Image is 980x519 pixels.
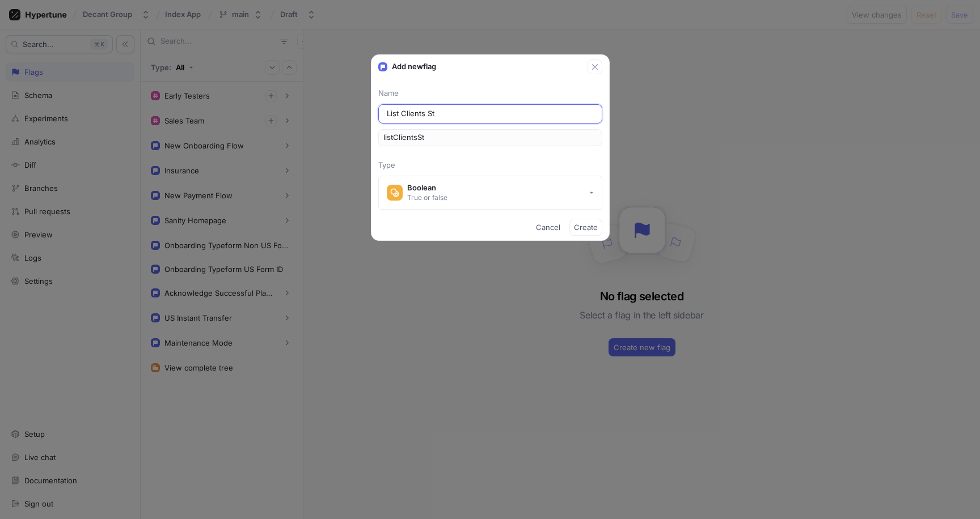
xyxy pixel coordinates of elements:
[407,193,447,202] div: True or false
[407,183,447,193] div: Boolean
[569,219,602,236] button: Create
[536,224,560,231] span: Cancel
[378,160,602,171] p: Type
[574,224,598,231] span: Create
[378,176,602,210] button: BooleanTrue or false
[387,108,594,120] input: Enter a name for this flag
[531,219,565,236] button: Cancel
[392,61,436,73] p: Add new flag
[378,88,602,99] p: Name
